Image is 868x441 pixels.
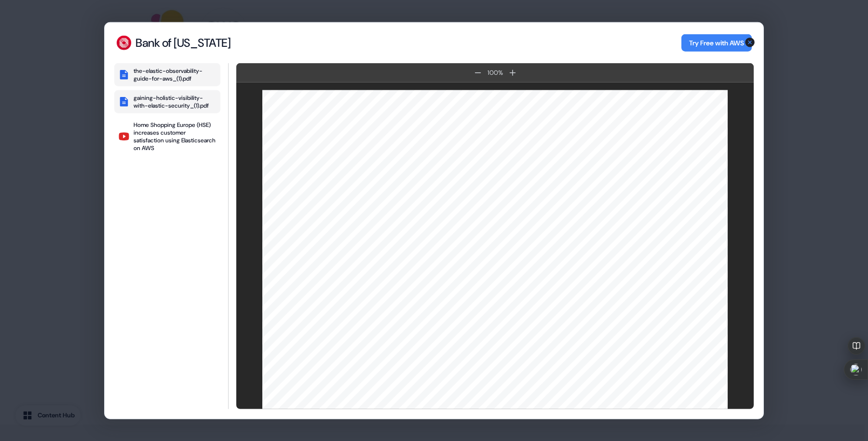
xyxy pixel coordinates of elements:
button: Try Free with AWS [681,34,752,52]
div: Home Shopping Europe (HSE) increases customer satisfaction using Elasticsearch on AWS [134,121,217,152]
button: gaining-holistic-visibility-with-elastic-security_(1).pdf [114,90,220,113]
div: Bank of [US_STATE] [136,36,231,50]
button: Home Shopping Europe (HSE) increases customer satisfaction using Elasticsearch on AWS [114,117,220,156]
div: the-elastic-observability-guide-for-aws_(1).pdf [134,67,217,83]
div: 100 % [486,68,505,78]
div: gaining-holistic-visibility-with-elastic-security_(1).pdf [134,94,217,110]
button: the-elastic-observability-guide-for-aws_(1).pdf [114,63,220,86]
